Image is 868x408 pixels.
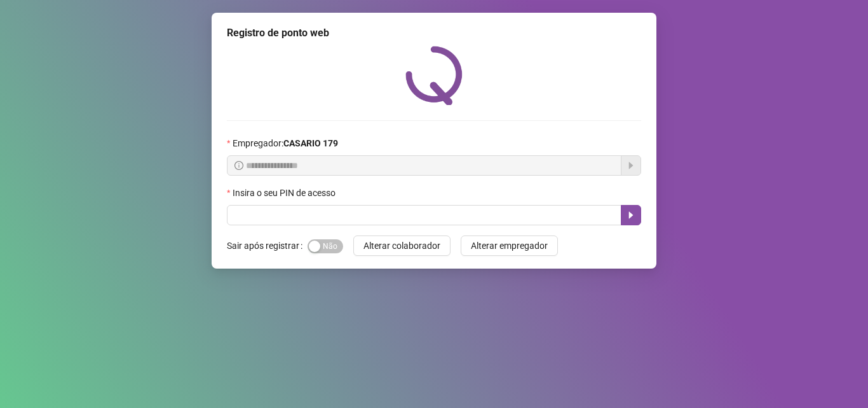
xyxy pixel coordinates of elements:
button: Alterar empregador [461,236,558,256]
label: Sair após registrar [227,236,308,256]
span: Empregador : [233,136,338,150]
strong: CASARIO 179 [283,138,338,148]
img: QRPoint [405,46,463,105]
span: info-circle [234,161,243,170]
label: Insira o seu PIN de acesso [227,186,344,200]
div: Registro de ponto web [227,25,641,41]
span: Alterar empregador [471,239,548,253]
span: caret-right [626,210,636,220]
span: Alterar colaborador [363,239,440,253]
button: Alterar colaborador [353,236,451,256]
